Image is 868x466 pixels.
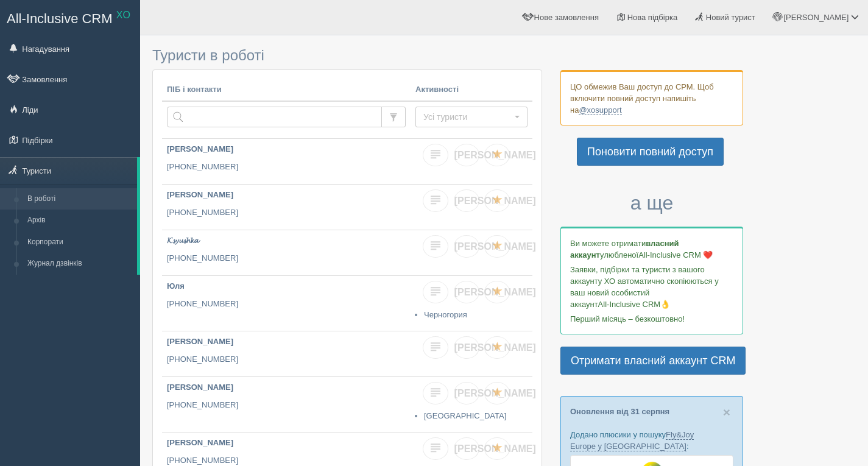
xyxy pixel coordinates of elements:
a: Черногория [424,310,467,319]
th: ПІБ і контакти [162,79,411,101]
a: [PERSON_NAME] [454,382,479,404]
a: Юля [PHONE_NUMBER] [162,276,411,331]
a: [PERSON_NAME] [454,437,479,460]
a: В роботі [22,188,137,210]
a: [PERSON_NAME] [PHONE_NUMBER] [162,185,411,230]
span: Нова підбірка [627,13,678,22]
a: Корпорати [22,231,137,253]
a: Отримати власний аккаунт CRM [560,347,746,375]
a: @xosupport [579,105,621,115]
span: [PERSON_NAME] [454,287,536,297]
div: ЦО обмежив Ваш доступ до СРМ. Щоб включити повний доступ напишіть на [560,70,743,125]
span: [PERSON_NAME] [454,241,536,252]
span: × [723,405,730,419]
b: 𝓚𝓼𝔂𝓾𝓼𝓱𝓴𝓪 [167,236,199,245]
a: [GEOGRAPHIC_DATA] [424,411,506,420]
span: [PERSON_NAME] [454,388,536,398]
input: Пошук за ПІБ, паспортом або контактами [167,107,382,127]
a: [PERSON_NAME] [454,235,479,258]
a: 𝓚𝓼𝔂𝓾𝓼𝓱𝓴𝓪 [PHONE_NUMBER] [162,230,411,275]
button: Усі туристи [415,107,528,127]
b: [PERSON_NAME] [167,144,233,154]
p: [PHONE_NUMBER] [167,400,406,411]
a: Оновлення від 31 серпня [570,407,669,416]
span: Новий турист [706,13,755,22]
b: [PERSON_NAME] [167,438,233,447]
a: [PERSON_NAME] [PHONE_NUMBER] [162,331,411,376]
a: Архів [22,210,137,231]
b: [PERSON_NAME] [167,337,233,346]
span: Усі туристи [423,111,512,123]
span: All-Inclusive CRM [7,11,113,26]
button: Close [723,406,730,418]
p: Заявки, підбірки та туристи з вашого аккаунту ХО автоматично скопіюються у ваш новий особистий ак... [570,264,733,310]
a: [PERSON_NAME] [PHONE_NUMBER] [162,139,411,184]
span: [PERSON_NAME] [454,443,536,454]
p: [PHONE_NUMBER] [167,207,406,219]
a: [PERSON_NAME] [454,336,479,359]
span: Нове замовлення [534,13,599,22]
p: [PHONE_NUMBER] [167,161,406,173]
span: [PERSON_NAME] [454,150,536,160]
p: [PHONE_NUMBER] [167,298,406,310]
p: Перший місяць – безкоштовно! [570,313,733,325]
p: Додано плюсики у пошуку : [570,429,733,452]
span: All-Inclusive CRM👌 [598,300,671,309]
a: [PERSON_NAME] [454,189,479,212]
span: [PERSON_NAME] [783,13,849,22]
b: [PERSON_NAME] [167,190,233,199]
p: [PHONE_NUMBER] [167,354,406,365]
span: [PERSON_NAME] [454,342,536,353]
span: Туристи в роботі [152,47,264,63]
b: [PERSON_NAME] [167,383,233,392]
th: Активності [411,79,532,101]
p: Ви можете отримати улюбленої [570,238,733,261]
sup: XO [116,10,130,20]
b: власний аккаунт [570,239,679,259]
b: Юля [167,281,185,291]
span: All-Inclusive CRM ❤️ [638,250,713,259]
a: [PERSON_NAME] [454,144,479,166]
p: [PHONE_NUMBER] [167,253,406,264]
a: All-Inclusive CRM XO [1,1,139,34]
span: [PERSON_NAME] [454,196,536,206]
a: [PERSON_NAME] [454,281,479,303]
a: Fly&Joy Europe у [GEOGRAPHIC_DATA] [570,430,694,451]
a: [PERSON_NAME] [PHONE_NUMBER] [162,377,411,432]
a: Поновити повний доступ [577,138,724,166]
a: Журнал дзвінків [22,253,137,275]
h3: а ще [560,192,743,214]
